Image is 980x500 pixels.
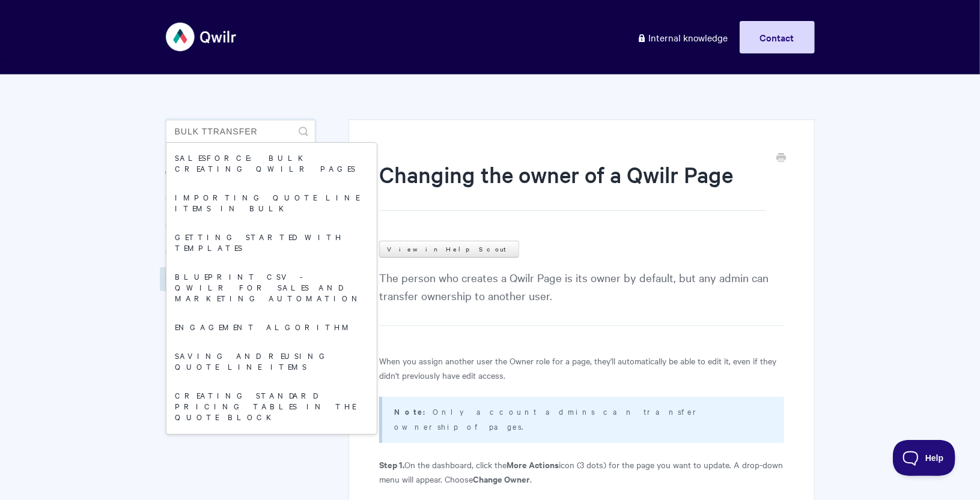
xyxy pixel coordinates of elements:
[166,312,377,341] a: Engagement Algorithm
[166,262,377,312] a: Blueprint CSV - Qwilr for sales and marketing automation
[740,21,815,53] a: Contact
[893,440,956,476] iframe: Toggle Customer Support
[166,182,377,222] a: Importing quote line items in bulk
[379,354,784,382] p: When you assign another user the Owner role for a page, they'll automatically be able to edit it,...
[166,222,377,262] a: Getting started with Templates
[166,14,237,59] img: Qwilr Help Center
[379,241,519,258] a: View in Help Scout
[379,458,404,471] strong: Step 1.
[394,406,433,417] strong: Note:
[394,404,768,433] p: Only account admins can transfer ownership of pages.
[628,21,737,53] a: Internal knowledge
[166,381,377,431] a: Creating standard pricing tables in the Quote Block
[166,431,377,460] a: Automations: Pipedrive
[379,457,784,486] p: On the dashboard, click the icon (3 dots) for the page you want to update. A drop-down menu will ...
[160,267,270,291] a: Sharing Your Pages
[379,159,765,211] h1: Changing the owner of a Qwilr Page
[507,458,559,471] strong: More Actions
[473,472,530,485] strong: Change Owner
[166,341,377,381] a: Saving and reusing quote line items
[166,143,377,182] a: Salesforce: Bulk Creating Qwilr Pages
[777,152,787,165] a: Print this Article
[166,119,315,143] input: Search
[379,268,784,326] p: The person who creates a Qwilr Page is its owner by default, but any admin can transfer ownership...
